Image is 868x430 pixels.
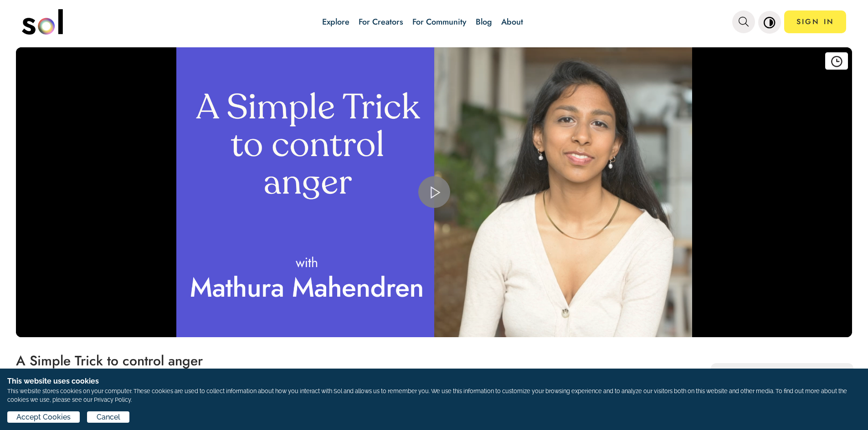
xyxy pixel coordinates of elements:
[97,412,120,423] span: Cancel
[87,411,129,423] button: Cancel
[322,16,349,28] a: Explore
[22,9,63,35] img: logo
[16,353,695,368] h1: A Simple Trick to control anger
[501,16,523,28] a: About
[412,16,467,28] a: For Community
[418,176,450,208] button: Play Video
[476,16,492,28] a: Blog
[359,16,403,28] a: For Creators
[16,47,852,337] div: Video Player
[22,6,847,38] nav: main navigation
[7,411,80,423] button: Accept Cookies
[7,387,861,404] p: This website stores cookies on your computer. These cookies are used to collect information about...
[16,412,71,423] span: Accept Cookies
[784,10,846,33] a: SIGN IN
[7,376,861,387] h1: This website uses cookies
